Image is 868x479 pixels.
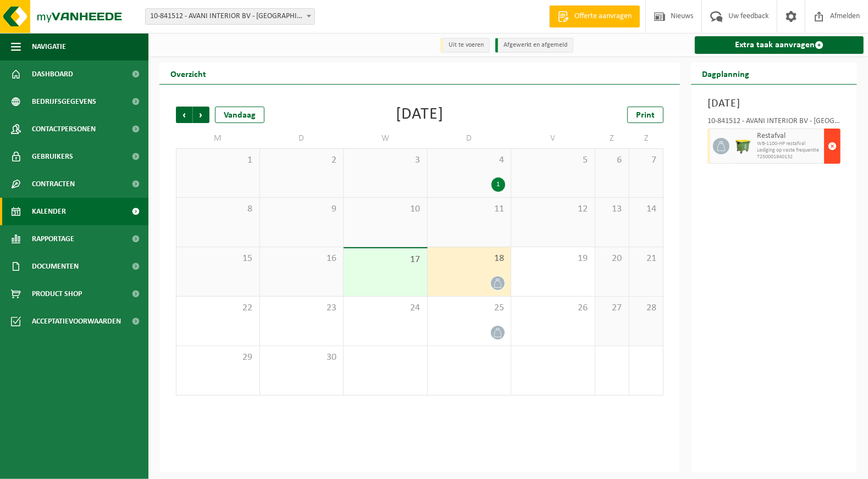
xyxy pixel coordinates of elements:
[517,154,589,166] span: 5
[349,302,422,314] span: 24
[601,154,623,166] span: 6
[176,107,192,123] span: Vorige
[32,88,96,115] span: Bedrijfsgegevens
[32,170,75,198] span: Contracten
[146,9,314,24] span: 10-841512 - AVANI INTERIOR BV - OUDENAARDE
[601,253,623,265] span: 20
[266,154,338,166] span: 2
[182,154,254,166] span: 1
[440,38,490,53] li: Uit te voeren
[517,302,589,314] span: 26
[433,203,506,215] span: 11
[707,96,841,112] h3: [DATE]
[182,302,254,314] span: 22
[757,147,821,154] span: Lediging op vaste frequentie
[595,129,629,148] td: Z
[635,203,657,215] span: 14
[735,138,751,154] img: WB-1100-HPE-GN-50
[433,302,506,314] span: 25
[601,302,623,314] span: 27
[182,352,254,364] span: 29
[629,129,664,148] td: Z
[572,11,634,22] span: Offerte aanvragen
[260,129,344,148] td: D
[32,60,73,88] span: Dashboard
[349,203,422,215] span: 10
[32,143,73,170] span: Gebruikers
[266,352,338,364] span: 30
[344,129,428,148] td: W
[349,254,422,266] span: 17
[215,107,264,123] div: Vandaag
[517,203,589,215] span: 12
[193,107,209,123] span: Volgende
[491,177,505,192] div: 1
[707,118,841,129] div: 10-841512 - AVANI INTERIOR BV - [GEOGRAPHIC_DATA]
[145,8,315,25] span: 10-841512 - AVANI INTERIOR BV - OUDENAARDE
[32,308,121,335] span: Acceptatievoorwaarden
[517,253,589,265] span: 19
[635,302,657,314] span: 28
[636,111,655,120] span: Print
[757,132,821,141] span: Restafval
[176,129,260,148] td: M
[266,203,338,215] span: 9
[691,63,760,84] h2: Dagplanning
[757,141,821,147] span: WB-1100-HP restafval
[511,129,595,148] td: V
[182,203,254,215] span: 8
[757,154,821,160] span: T250001940132
[266,302,338,314] span: 23
[549,5,640,27] a: Offerte aanvragen
[695,36,864,54] a: Extra taak aanvragen
[433,154,506,166] span: 4
[32,33,66,60] span: Navigatie
[182,253,254,265] span: 15
[32,253,79,280] span: Documenten
[601,203,623,215] span: 13
[32,225,74,253] span: Rapportage
[266,253,338,265] span: 16
[635,154,657,166] span: 7
[627,107,664,123] a: Print
[32,115,96,143] span: Contactpersonen
[159,63,217,84] h2: Overzicht
[428,129,512,148] td: D
[495,38,573,53] li: Afgewerkt en afgemeld
[32,280,82,308] span: Product Shop
[635,253,657,265] span: 21
[433,253,506,265] span: 18
[396,107,444,123] div: [DATE]
[32,198,66,225] span: Kalender
[349,154,422,166] span: 3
